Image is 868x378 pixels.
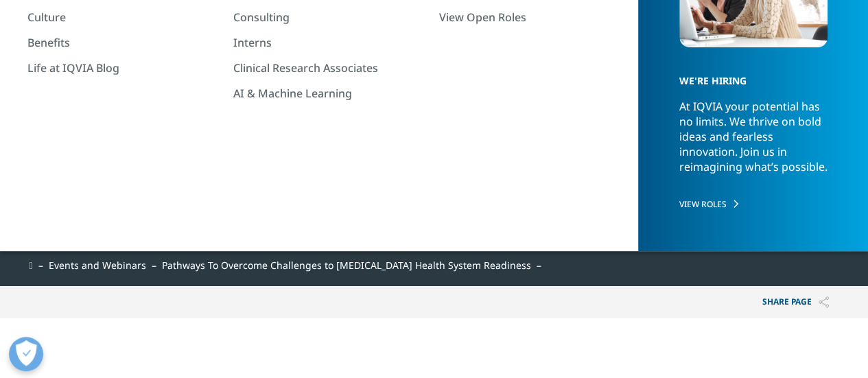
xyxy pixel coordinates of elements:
span: Pathways To Overcome Challenges to [MEDICAL_DATA] Health System Readiness [162,259,531,272]
a: Benefits [27,35,220,50]
a: VIEW ROLES [679,198,828,210]
a: AI & Machine Learning [233,86,425,101]
a: View Open Roles [439,10,631,25]
button: Open Preferences [9,337,43,371]
a: Consulting [233,10,425,25]
a: Clinical Research Associates [233,60,425,75]
p: Share PAGE [752,286,839,318]
img: Share PAGE [819,296,829,308]
h5: WE'RE HIRING [679,51,821,99]
button: Share PAGEShare PAGE [752,286,839,318]
a: Life at IQVIA Blog [27,60,220,75]
a: Culture [27,10,220,25]
a: Events and Webinars [49,259,146,272]
p: At IQVIA your potential has no limits. We thrive on bold ideas and fearless innovation. Join us i... [679,99,828,187]
a: Interns [233,35,425,50]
